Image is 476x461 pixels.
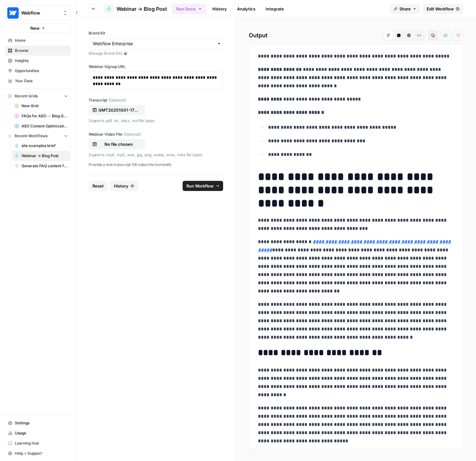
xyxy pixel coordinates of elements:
span: Share [399,6,411,12]
a: AEO Content Optimizations Grid [12,121,71,131]
span: Usage [15,430,68,436]
a: Settings [5,418,71,428]
a: site examples brief [12,141,71,151]
label: Webinar Video File [89,132,223,137]
a: Integrate [262,4,288,14]
a: Manage Brand Kits [89,51,223,56]
span: Opportunities [15,68,68,74]
span: Reset [92,183,104,189]
button: No file chosen [89,139,145,149]
span: site examples brief [22,143,68,149]
span: Home [15,38,68,43]
button: Workspace: Webflow [5,5,71,21]
a: History [209,4,231,14]
button: New [5,23,71,33]
button: Recent Workflows [5,131,71,141]
span: Webinar -> Blog Post [22,153,68,159]
span: Insights [15,58,68,64]
a: Edit Workflow [423,4,463,14]
span: Settings [15,420,68,426]
span: History [114,183,128,189]
span: New Grid [22,103,68,109]
a: Webinar -> Blog Post [104,4,167,14]
button: Recent Grids [5,91,71,101]
span: New [30,25,40,31]
h2: Output [249,30,463,40]
span: FAQs for AEO -- Blog Grid [22,113,68,119]
span: Webinar -> Blog Post [116,5,167,13]
button: Run Workflow [183,181,223,191]
span: Recent Grids [15,93,38,99]
span: Run Workflow [186,183,214,189]
label: Transcript [89,97,223,103]
span: Learning Hub [15,440,68,446]
button: History [110,181,138,191]
a: Browse [5,46,71,56]
strong: Provide a text transcript OR video file (not both). [89,162,172,167]
button: Reset [89,181,108,191]
p: No file chosen [98,141,139,147]
img: Webflow Logo [7,7,19,19]
span: Generate FAQ content for AEO [Product/Features] [22,163,68,169]
a: Insights [5,56,71,66]
span: Help + Support [15,451,68,456]
a: Learning Hub [5,438,71,448]
span: Webflow [21,10,59,16]
a: Generate FAQ content for AEO [Product/Features] [12,161,71,171]
span: Edit Workflow [427,6,454,12]
button: Help + Support [5,448,71,458]
span: Your Data [15,78,68,84]
a: Home [5,35,71,46]
label: Brand Kit [89,30,223,36]
a: Usage [5,428,71,438]
button: GMT20251001-170045_Recording.transcript.txt [89,105,145,115]
a: Opportunities [5,66,71,76]
a: Your Data [5,76,71,86]
a: Analytics [233,4,259,14]
label: Webinar Signup URL [89,64,223,70]
button: Share [390,4,420,14]
a: FAQs for AEO -- Blog Grid [12,111,71,121]
input: Webflow Enterprise [93,40,219,47]
span: (Optional) [109,97,126,103]
p: Supports .mp4, .mp3, .wav, .jpg, .png, .webp, .wma, .m4a file types. [89,152,223,158]
button: Run Once [172,3,206,14]
span: AEO Content Optimizations Grid [22,123,68,129]
p: GMT20251001-170045_Recording.transcript.txt [98,107,139,113]
span: Browse [15,48,68,53]
a: Webinar -> Blog Post [12,151,71,161]
a: New Grid [12,101,71,111]
span: Recent Workflows [15,133,47,139]
p: Supports .pdf, .txt, .docx, .md file types. [89,118,223,124]
span: (Optional) [123,132,141,137]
